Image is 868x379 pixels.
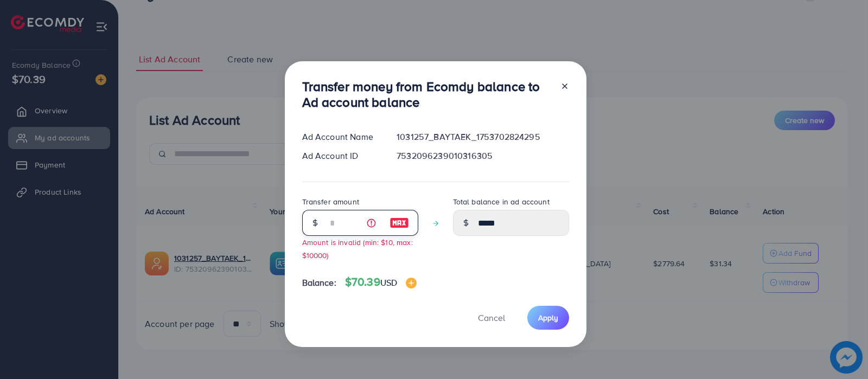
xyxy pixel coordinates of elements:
div: 1031257_BAYTAEK_1753702824295 [388,131,577,143]
span: Balance: [302,277,336,289]
span: Apply [538,312,558,323]
span: Cancel [478,312,505,324]
div: 7532096239010316305 [388,150,577,162]
button: Cancel [464,306,519,329]
small: Amount is invalid (min: $10, max: $10000) [302,237,413,260]
label: Transfer amount [302,196,359,207]
img: image [406,278,417,288]
img: image [390,216,409,229]
label: Total balance in ad account [453,196,550,207]
div: Ad Account Name [293,131,388,143]
div: Ad Account ID [293,150,388,162]
span: USD [380,277,397,288]
h4: $70.39 [345,275,417,289]
h3: Transfer money from Ecomdy balance to Ad account balance [302,79,552,110]
button: Apply [527,306,569,329]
